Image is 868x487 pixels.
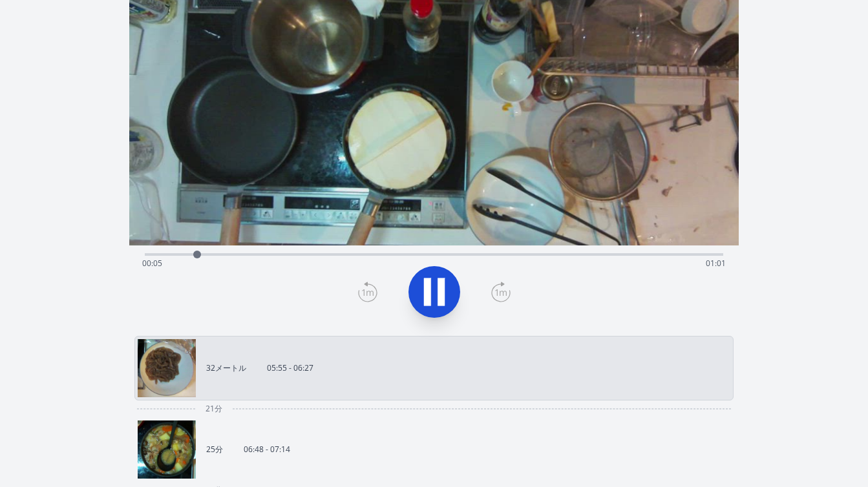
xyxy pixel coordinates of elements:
font: 32メートル [206,362,246,373]
font: 21分 [206,403,222,414]
img: 250902205554_thumb.jpeg [138,339,196,397]
font: 06:48 - 07:14 [244,444,290,455]
font: 05:55 - 06:27 [267,362,313,373]
span: 01:01 [706,258,726,269]
font: 25分 [206,444,223,455]
span: 00:05 [142,258,162,269]
img: 250902214926_thumb.jpeg [138,420,196,479]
